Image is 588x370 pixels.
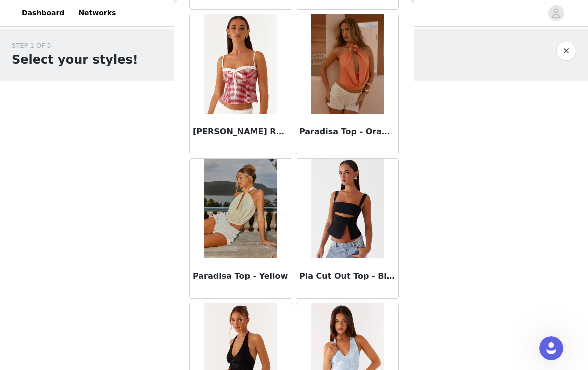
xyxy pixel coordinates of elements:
[204,14,277,114] img: Palmer Ruffle Bustier Top - Red Gingham
[193,270,289,282] h3: Paradisa Top - Yellow
[299,126,395,138] h3: Paradisa Top - Orange
[12,51,138,69] h1: Select your styles!
[311,159,383,258] img: Pia Cut Out Top - Black
[299,270,395,282] h3: Pia Cut Out Top - Black
[16,2,70,24] a: Dashboard
[193,126,289,138] h3: [PERSON_NAME] Ruffle Bustier Top - Red Gingham
[311,14,383,114] img: Paradisa Top - Orange
[551,5,561,21] div: avatar
[539,336,563,360] iframe: Intercom live chat
[72,2,122,24] a: Networks
[204,159,277,258] img: Paradisa Top - Yellow
[12,41,138,51] div: STEP 1 OF 5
